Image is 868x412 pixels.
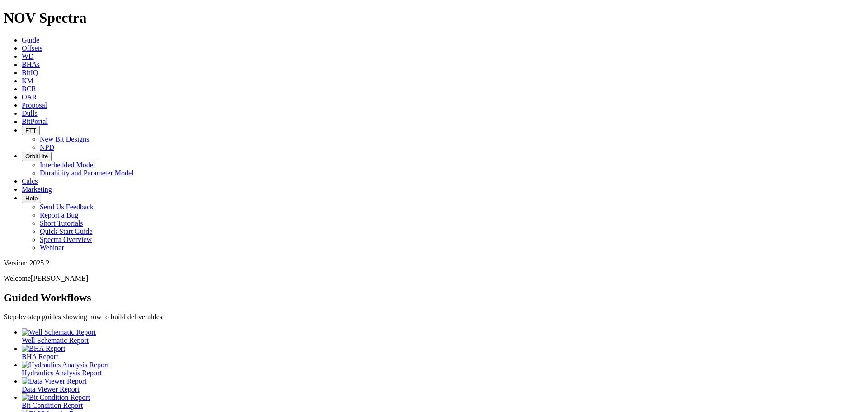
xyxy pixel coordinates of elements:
a: Well Schematic Report Well Schematic Report [22,328,864,344]
a: Send Us Feedback [40,203,94,211]
button: Help [22,194,41,203]
span: [PERSON_NAME] [31,275,88,282]
button: FTT [22,126,40,135]
img: Hydraulics Analysis Report [22,361,109,369]
a: Dulls [22,109,38,117]
img: Well Schematic Report [22,328,96,336]
a: Data Viewer Report Data Viewer Report [22,377,864,393]
a: NPD [40,143,54,151]
a: BHAs [22,61,40,68]
a: Report a Bug [40,211,78,219]
a: Short Tutorials [40,219,83,227]
a: Interbedded Model [40,161,95,169]
span: FTT [25,127,36,134]
a: BHA Report BHA Report [22,345,864,360]
a: Guide [22,36,39,44]
a: Durability and Parameter Model [40,169,134,177]
a: BitPortal [22,118,48,125]
div: Version: 2025.2 [4,259,864,267]
a: Spectra Overview [40,236,92,243]
p: Welcome [4,275,864,283]
a: Calcs [22,177,38,185]
span: Help [25,195,38,202]
a: New Bit Designs [40,135,89,143]
a: Quick Start Guide [40,227,92,235]
a: BitIQ [22,69,38,76]
h2: Guided Workflows [4,292,864,304]
a: Proposal [22,101,47,109]
a: BCR [22,85,36,93]
a: WD [22,52,34,60]
img: Data Viewer Report [22,377,87,385]
a: Offsets [22,44,42,52]
h1: NOV Spectra [4,9,864,26]
img: BHA Report [22,345,65,353]
a: OAR [22,93,37,101]
p: Step-by-step guides showing how to build deliverables [4,313,864,321]
span: Hydraulics Analysis Report [22,369,102,377]
a: Webinar [40,244,64,251]
button: OrbitLite [22,152,52,161]
a: Bit Condition Report Bit Condition Report [22,393,864,409]
span: Data Viewer Report [22,385,80,393]
a: Hydraulics Analysis Report Hydraulics Analysis Report [22,361,864,377]
img: Bit Condition Report [22,393,90,402]
span: Well Schematic Report [22,336,89,344]
span: BHA Report [22,353,58,360]
a: Marketing [22,185,52,193]
span: OrbitLite [25,153,48,160]
span: Bit Condition Report [22,402,83,409]
a: KM [22,77,33,85]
